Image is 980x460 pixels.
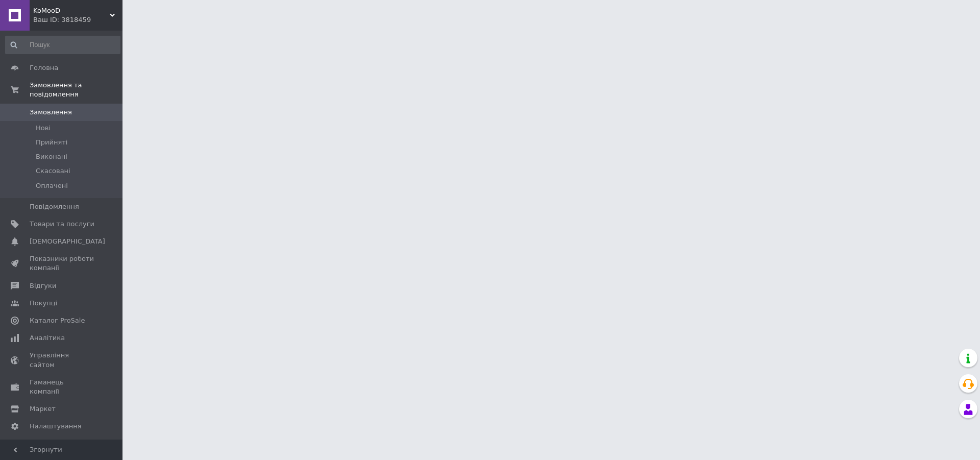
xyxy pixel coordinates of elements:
span: Оплачені [36,181,68,190]
span: Прийняті [36,138,67,147]
span: Замовлення та повідомлення [30,81,122,99]
span: Скасовані [36,166,70,176]
span: Відгуки [30,281,56,290]
span: Покупці [30,299,57,308]
span: Маркет [30,404,56,414]
span: Управління сайтом [30,351,94,369]
span: Товари та послуги [30,220,94,229]
span: Головна [30,63,58,72]
span: Нові [36,124,51,133]
span: Налаштування [30,422,82,431]
span: Аналітика [30,333,65,343]
span: KoMooD [33,6,110,15]
div: Ваш ID: 3818459 [33,15,122,25]
span: Виконані [36,152,67,161]
input: Пошук [5,36,120,54]
span: Замовлення [30,108,72,117]
span: [DEMOGRAPHIC_DATA] [30,237,105,246]
span: Гаманець компанії [30,378,94,396]
span: Повідомлення [30,202,79,211]
span: Каталог ProSale [30,316,85,325]
span: Показники роботи компанії [30,254,94,273]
